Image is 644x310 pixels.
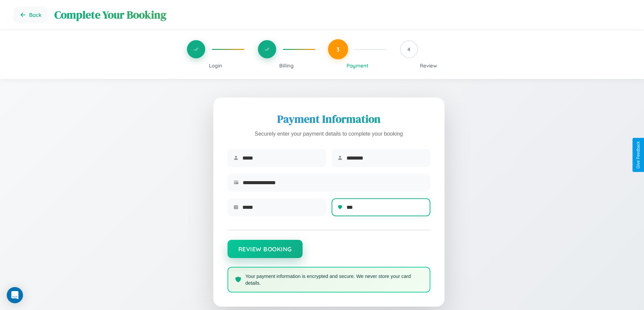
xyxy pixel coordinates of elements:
span: Login [209,62,222,69]
span: 4 [407,46,410,53]
div: Give Feedback [636,141,641,169]
p: Your payment information is encrypted and secure. We never store your card details. [245,273,423,286]
h1: Complete Your Booking [54,7,630,22]
span: Payment [347,62,368,69]
button: Go back [14,7,48,23]
p: Securely enter your payment details to complete your booking [228,129,430,139]
div: Open Intercom Messenger [7,287,23,303]
span: Review [420,62,437,69]
span: Billing [279,62,294,69]
span: 3 [336,46,340,53]
button: Review Booking [228,240,303,258]
h2: Payment Information [228,112,430,126]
